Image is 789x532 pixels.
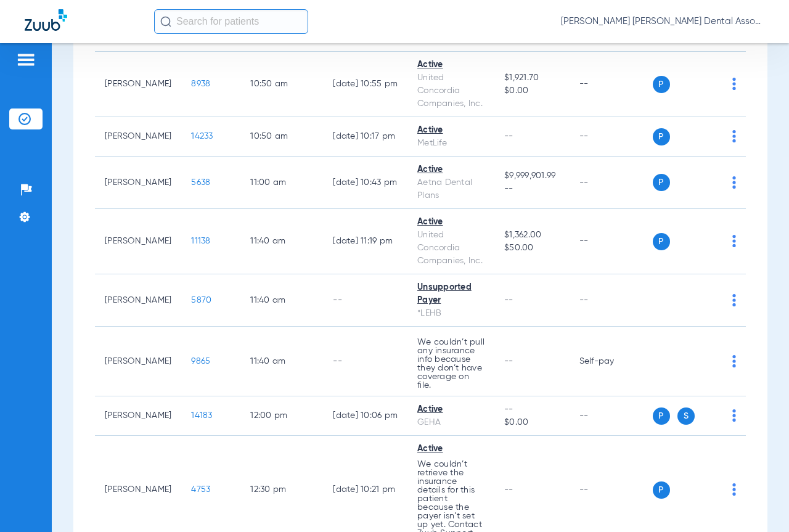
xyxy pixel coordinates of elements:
[504,132,513,141] span: --
[191,132,213,141] span: 14233
[240,52,323,117] td: 10:50 AM
[504,72,559,84] span: $1,921.70
[191,411,212,420] span: 14183
[653,128,670,145] span: P
[154,9,308,34] input: Search for patients
[95,396,181,436] td: [PERSON_NAME]
[727,473,789,532] iframe: Chat Widget
[417,229,484,268] div: United Concordia Companies, Inc.
[240,327,323,396] td: 11:40 AM
[504,229,559,242] span: $1,362.00
[323,327,407,396] td: --
[323,117,407,157] td: [DATE] 10:17 PM
[504,170,559,182] span: $9,999,901.99
[191,237,210,245] span: 11138
[653,233,670,250] span: P
[653,76,670,93] span: P
[570,274,653,327] td: --
[732,294,736,306] img: group-dot-blue.svg
[417,443,484,456] div: Active
[417,416,484,429] div: GEHA
[732,130,736,142] img: group-dot-blue.svg
[417,163,484,176] div: Active
[16,52,36,67] img: hamburger-icon
[191,80,210,88] span: 8938
[732,235,736,247] img: group-dot-blue.svg
[570,209,653,274] td: --
[417,281,484,307] div: Unsupported Payer
[504,485,513,494] span: --
[25,9,67,31] img: Zuub Logo
[732,176,736,189] img: group-dot-blue.svg
[240,117,323,157] td: 10:50 AM
[323,52,407,117] td: [DATE] 10:55 PM
[417,216,484,229] div: Active
[323,157,407,209] td: [DATE] 10:43 PM
[95,274,181,327] td: [PERSON_NAME]
[240,274,323,327] td: 11:40 AM
[95,327,181,396] td: [PERSON_NAME]
[240,396,323,436] td: 12:00 PM
[417,307,484,320] div: *LEHB
[504,182,559,195] span: --
[323,396,407,436] td: [DATE] 10:06 PM
[677,407,695,425] span: S
[417,124,484,137] div: Active
[417,338,484,390] p: We couldn’t pull any insurance info because they don’t have coverage on file.
[653,407,670,425] span: P
[732,78,736,90] img: group-dot-blue.svg
[570,117,653,157] td: --
[191,357,210,366] span: 9865
[417,176,484,202] div: Aetna Dental Plans
[191,178,210,187] span: 5638
[95,157,181,209] td: [PERSON_NAME]
[732,355,736,367] img: group-dot-blue.svg
[240,209,323,274] td: 11:40 AM
[417,137,484,150] div: MetLife
[95,52,181,117] td: [PERSON_NAME]
[570,52,653,117] td: --
[653,481,670,499] span: P
[504,242,559,255] span: $50.00
[240,157,323,209] td: 11:00 AM
[191,296,211,305] span: 5870
[504,84,559,97] span: $0.00
[417,59,484,72] div: Active
[504,296,513,305] span: --
[570,157,653,209] td: --
[504,357,513,366] span: --
[504,403,559,416] span: --
[95,209,181,274] td: [PERSON_NAME]
[323,209,407,274] td: [DATE] 11:19 PM
[160,16,171,27] img: Search Icon
[323,274,407,327] td: --
[570,327,653,396] td: Self-pay
[653,174,670,191] span: P
[570,396,653,436] td: --
[504,416,559,429] span: $0.00
[561,15,764,28] span: [PERSON_NAME] [PERSON_NAME] Dental Associates
[417,72,484,110] div: United Concordia Companies, Inc.
[417,403,484,416] div: Active
[191,485,210,494] span: 4753
[732,409,736,422] img: group-dot-blue.svg
[95,117,181,157] td: [PERSON_NAME]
